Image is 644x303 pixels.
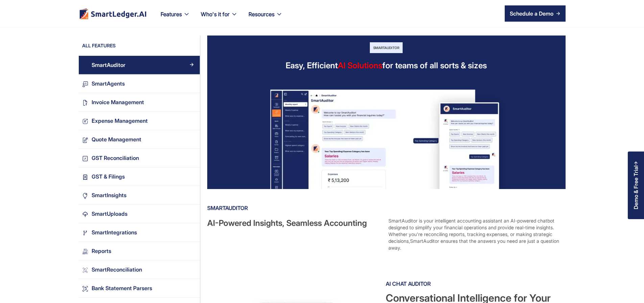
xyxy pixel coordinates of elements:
div: Expense Management [92,116,148,125]
a: Quote ManagementArrow Right Blue [79,130,200,149]
a: home [79,8,147,19]
img: Arrow Right Blue [190,286,194,290]
a: SmartInsightsArrow Right Blue [79,186,200,205]
div: SmartAuditor [92,61,125,70]
div: Who's it for [201,9,230,19]
div: ALL FEATURES [79,42,200,52]
img: Arrow Right Blue [190,267,194,271]
span: AI Solutions [338,61,382,70]
img: Arrow Right Blue [190,118,194,122]
img: Arrow Right Blue [190,100,194,104]
div: SmartInsights [92,191,126,200]
a: Expense ManagementArrow Right Blue [79,112,200,130]
img: Arrow Right Blue [190,156,194,160]
div: AI Chat Auditor [386,278,564,289]
div: Demo & Free Trial [633,165,639,209]
img: Arrow Right Blue [190,230,194,234]
img: Arrow Right Blue [190,193,194,197]
img: arrow right icon [556,11,560,16]
div: SmartIntegrations [92,228,137,237]
img: Arrow Right Blue [190,174,194,178]
div: Reports [92,247,111,256]
a: SmartReconciliationArrow Right Blue [79,260,200,279]
img: Arrow Right Blue [190,137,194,141]
div: SmartAuditor [207,203,564,213]
a: SmartAuditorArrow Right Blue [79,56,200,74]
div: Resources [248,9,275,19]
div: GST Reconciliation [92,154,139,163]
div: Who's it for [195,9,243,27]
div: Features [155,9,195,27]
div: Features [161,9,182,19]
div: SmartUploads [92,209,127,218]
a: GST & FilingsArrow Right Blue [79,167,200,186]
img: Arrow Right Blue [190,63,194,67]
a: Schedule a Demo [505,5,566,22]
a: GST ReconciliationArrow Right Blue [79,149,200,167]
div: Schedule a Demo [510,9,553,18]
a: Bank Statement ParsersArrow Right Blue [79,279,200,298]
a: SmartIntegrationsArrow Right Blue [79,223,200,242]
a: SmartUploadsArrow Right Blue [79,205,200,223]
img: Arrow Right Blue [190,211,194,215]
div: SmartReconciliation [92,265,142,274]
a: SmartAgentsArrow Right Blue [79,74,200,93]
div: SmartAuditor [370,42,403,53]
img: Arrow Right Blue [190,81,194,85]
img: footer logo [79,8,147,19]
div: GST & Filings [92,172,125,181]
div: Easy, Efficient for teams of all sorts & sizes [286,60,487,71]
div: Bank Statement Parsers [92,284,152,293]
div: Quote Management [92,135,141,144]
div: SmartAgents [92,79,125,88]
img: Arrow Right Blue [190,249,194,253]
a: ReportsArrow Right Blue [79,242,200,260]
a: Invoice ManagementArrow Right Blue [79,93,200,112]
div: Resources [243,9,288,27]
div: SmartAuditor is your intelligent accounting assistant an AI-powered chatbot designed to simplify ... [388,217,564,251]
div: AI-Powered Insights, Seamless Accounting [207,217,383,251]
div: Invoice Management [92,98,144,107]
